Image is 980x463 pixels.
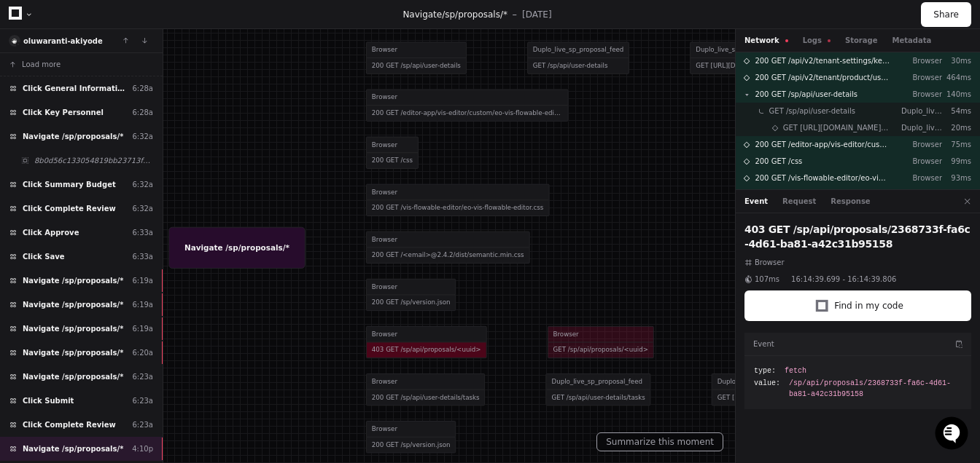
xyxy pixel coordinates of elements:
span: Click Submit [23,395,74,406]
span: /sp/proposals/* [442,9,507,20]
button: Event [744,196,768,207]
span: Navigate /sp/proposals/* [23,443,123,454]
p: Duplo_live_sp_proposal_feed [901,122,942,133]
div: Duplo_live_sp_proposal_feed [547,374,650,390]
span: Click General Information [23,83,126,94]
p: Browser [901,55,942,66]
span: 8b0d56c133054819bb23713f563b2508 [34,155,153,166]
button: Storage [845,35,877,46]
span: Click Complete Review [23,419,116,430]
p: Duplo_live_sp_proposal_feed [901,106,942,116]
span: /sp/api/proposals/2368733f-fa6c-4d61-ba81-a42c31b95158 [789,378,962,400]
div: 6:28a [132,107,153,118]
span: 200 GET /api/v2/tenant/product/user/<uuid> [755,72,890,83]
span: Pylon [145,153,176,164]
p: 93ms [942,173,971,183]
div: Browser [367,327,486,343]
button: Share [921,2,971,27]
p: Browser [901,72,942,83]
div: 200 GET /sp/api/user-details/tasks [367,390,485,405]
div: 6:32a [132,131,153,142]
button: Metadata [892,35,931,46]
span: Click Save [23,251,65,262]
div: Start new chat [50,108,239,123]
div: 6:20a [132,347,153,358]
div: 6:23a [132,395,153,406]
p: 99ms [942,156,971,167]
div: 6:33a [132,227,153,238]
img: 1736555170064-99ba0984-63c1-480f-8ee9-699278ef63ed [15,108,41,135]
span: Click Key Personnel [23,107,104,118]
span: value: [754,378,780,389]
span: Load more [22,59,61,70]
div: Welcome [15,58,265,82]
div: 6:28a [132,83,153,94]
div: Browser [548,327,653,343]
span: 200 GET /sp/api/user-details [755,89,857,100]
span: 16:14:39.699 - 16:14:39.806 [791,274,896,285]
button: Start new chat [248,113,265,130]
div: 6:19a [132,275,153,286]
p: 30ms [942,55,971,66]
img: PlayerZero [15,15,44,44]
img: 8.svg [10,36,20,46]
p: Browser [901,173,942,183]
button: Network [744,35,788,46]
button: Response [831,196,870,207]
span: 200 GET /vis-flowable-editor/eo-vis-flowable-editor.css [755,173,890,183]
span: Click Complete Review [23,203,116,214]
span: 107ms [755,274,779,285]
span: type: [754,365,776,376]
a: oluwaranti-akiyode [23,37,103,45]
p: 54ms [942,106,971,116]
span: 200 GET /css [755,156,802,167]
button: Find in my code [744,290,971,321]
div: Browser [367,422,456,438]
p: Browser [901,89,942,100]
h3: Event [753,339,774,349]
div: 200 GET /sp/version.json [367,295,456,310]
div: Browser [367,374,485,390]
iframe: Open customer support [933,415,973,454]
div: 6:33a [132,251,153,262]
div: GET [URL][DOMAIN_NAME]? [712,390,813,405]
div: 6:19a [132,323,153,334]
div: 4:10p [132,443,153,454]
p: 20ms [942,122,971,133]
div: Duplo_live_sp_proposal_feed [712,374,813,390]
p: 464ms [942,72,971,83]
span: Navigate /sp/proposals/* [23,275,123,286]
p: 140ms [942,89,971,100]
span: Click Summary Budget [23,179,116,190]
div: 6:32a [132,203,153,214]
div: GET /sp/api/proposals/<uuid> [548,342,653,357]
span: Navigate /sp/proposals/* [23,347,123,358]
span: Navigate /sp/proposals/* [23,299,123,310]
span: GET /sp/api/user-details [769,106,855,116]
p: Browser [901,156,942,167]
span: Click Approve [23,227,79,238]
span: Find in my code [834,300,903,312]
span: fetch [785,365,806,376]
div: 200 GET /sp/version.json [367,438,456,453]
span: Navigate [402,9,442,20]
button: Request [782,196,816,207]
h2: 403 GET /sp/api/proposals/2368733f-fa6c-4d61-ba81-a42c31b95158 [744,222,971,251]
div: 6:32a [132,179,153,190]
span: GET [URL][DOMAIN_NAME]<uuid>/group? [783,122,890,133]
span: 200 GET /editor-app/vis-editor/custom/eo-vis-flowable-editor-custom.css [755,139,890,150]
span: Navigate /sp/proposals/* [23,131,123,142]
div: 403 GET /sp/api/proposals/<uuid> [367,342,486,357]
div: 6:23a [132,419,153,430]
button: Summarize this moment [596,432,723,451]
span: Navigate /sp/proposals/* [23,371,123,382]
p: Browser [901,139,942,150]
p: [DATE] [522,9,552,20]
div: We're offline, we'll be back soon [50,123,190,135]
span: 200 GET /api/v2/tenant-settings/key/FUNDING_PROGRAM [755,55,890,66]
div: 6:19a [132,299,153,310]
button: Logs [803,35,831,46]
a: Powered byPylon [103,152,176,164]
